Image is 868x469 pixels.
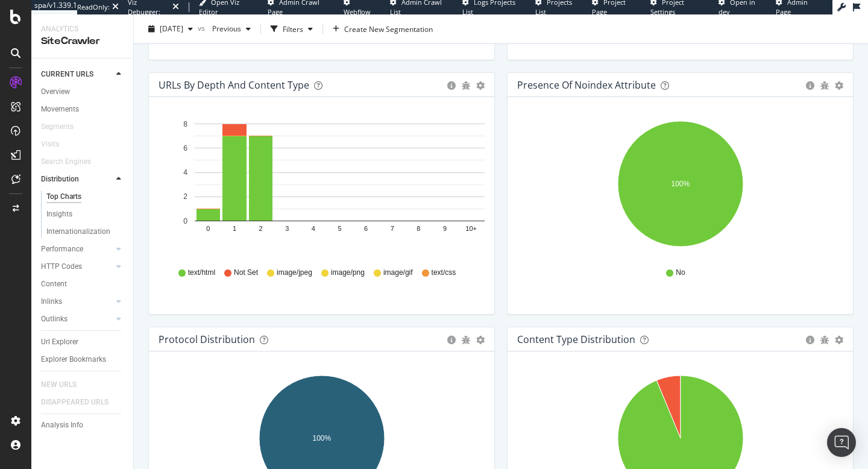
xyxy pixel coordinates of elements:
div: Performance [41,243,83,256]
div: Movements [41,103,79,116]
a: Inlinks [41,295,113,308]
div: bug [820,336,829,344]
div: circle-info [447,81,456,90]
span: image/jpeg [277,268,312,278]
div: circle-info [806,336,814,344]
a: Explorer Bookmarks [41,353,125,366]
button: Create New Segmentation [328,19,438,39]
div: gear [835,336,843,344]
div: Open Intercom Messenger [827,428,856,457]
a: Overview [41,86,125,98]
div: Visits [41,138,59,151]
div: Insights [46,208,72,221]
div: Presence of noindex attribute [517,79,656,91]
a: Insights [46,208,125,221]
text: 2 [183,193,187,201]
div: bug [462,81,470,90]
text: 5 [338,225,341,233]
span: text/css [432,268,456,278]
div: Top Charts [46,190,81,203]
div: DISAPPEARED URLS [41,396,108,409]
div: bug [820,81,829,90]
div: Outlinks [41,313,68,326]
text: 0 [206,225,210,233]
text: 6 [364,225,368,233]
a: Movements [41,103,125,116]
div: circle-info [447,336,456,344]
a: Distribution [41,173,113,186]
div: bug [462,336,470,344]
text: 10+ [465,225,477,233]
div: circle-info [806,81,814,90]
a: Segments [41,121,86,133]
svg: A chart. [159,116,485,256]
button: Filters [266,19,318,39]
div: Inlinks [41,295,62,308]
div: Search Engines [41,156,91,168]
div: HTTP Codes [41,260,82,273]
div: Segments [41,121,74,133]
div: Explorer Bookmarks [41,353,106,366]
text: 0 [183,217,187,225]
div: Url Explorer [41,336,78,348]
div: gear [476,336,485,344]
span: 2025 Oct. 6th [160,24,183,34]
svg: A chart. [517,116,843,256]
div: Analysis Info [41,419,83,432]
div: CURRENT URLS [41,68,93,81]
span: No [676,268,685,278]
div: SiteCrawler [41,34,124,48]
span: image/png [331,268,365,278]
button: [DATE] [143,19,198,39]
div: Distribution [41,173,79,186]
text: 100% [313,434,332,442]
a: CURRENT URLS [41,68,113,81]
div: ReadOnly: [77,2,110,12]
text: 100% [671,180,690,188]
a: Outlinks [41,313,113,326]
text: 6 [183,144,187,153]
span: text/html [188,268,215,278]
a: Performance [41,243,113,256]
div: gear [835,81,843,90]
a: Analysis Info [41,419,125,432]
div: Analytics [41,24,124,34]
text: 1 [233,225,236,233]
span: Previous [207,24,241,34]
div: Internationalization [46,225,110,238]
a: Search Engines [41,156,103,168]
text: 9 [443,225,447,233]
div: Overview [41,86,70,98]
a: Content [41,278,125,291]
text: 8 [183,120,187,128]
span: Not Set [234,268,258,278]
div: Content Type Distribution [517,333,635,345]
span: vs [198,22,207,33]
a: DISAPPEARED URLS [41,396,121,409]
div: gear [476,81,485,90]
text: 8 [417,225,420,233]
button: Previous [207,19,256,39]
a: Visits [41,138,71,151]
div: Filters [283,24,303,34]
div: Protocol Distribution [159,333,255,345]
text: 4 [312,225,315,233]
text: 3 [285,225,289,233]
a: Top Charts [46,190,125,203]
text: 7 [391,225,394,233]
a: Internationalization [46,225,125,238]
text: 2 [259,225,263,233]
a: NEW URLS [41,379,89,391]
a: Url Explorer [41,336,125,348]
span: image/gif [383,268,413,278]
div: URLs by Depth and Content Type [159,79,309,91]
a: HTTP Codes [41,260,113,273]
text: 4 [183,168,187,177]
div: NEW URLS [41,379,77,391]
span: Create New Segmentation [344,24,433,34]
div: Content [41,278,67,291]
span: Webflow [344,7,371,16]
